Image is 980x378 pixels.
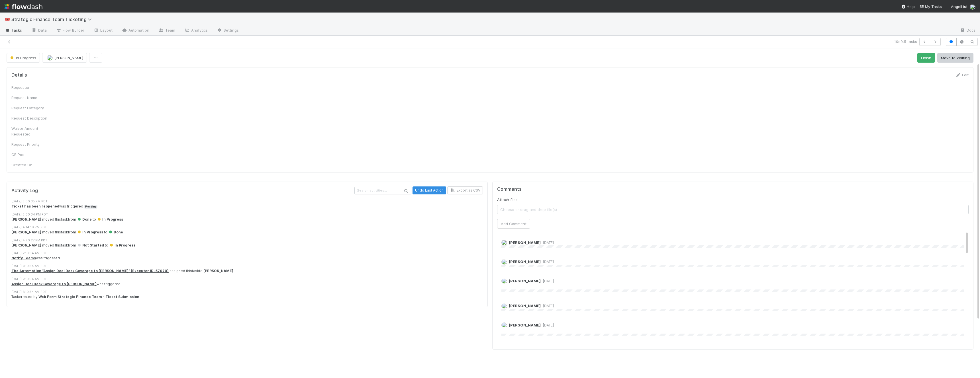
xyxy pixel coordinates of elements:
span: In Progress [77,230,103,234]
div: was triggered [11,204,483,209]
span: [DATE] [541,241,554,245]
span: [DATE] [541,323,554,327]
button: In Progress [7,53,40,63]
img: avatar_f2899df2-d2b9-483b-a052-ca3b1db2e5e2.png [501,303,507,309]
span: Flow Builder [56,27,84,33]
strong: [PERSON_NAME] [203,269,233,273]
a: Analytics [180,26,212,35]
span: [PERSON_NAME] [509,323,541,327]
span: In Progress [109,243,135,247]
strong: [PERSON_NAME] [11,217,41,221]
div: Help [901,4,915,9]
button: Undo Last Action [413,186,446,194]
span: My Tasks [919,4,942,9]
div: Request Category [11,105,54,111]
span: Pending [84,205,97,209]
div: [DATE] 7:10:34 AM PDT [11,264,483,268]
a: Docs [955,26,980,35]
span: Done [77,217,92,221]
a: Assign Deal Desk Coverage to [PERSON_NAME] [11,282,97,286]
span: Tasks [5,27,22,33]
div: Task created by [11,294,483,299]
div: Request Priority [11,141,54,147]
span: Choose or drag and drop file(s) [497,205,968,214]
div: [DATE] 7:10:34 AM PDT [11,277,483,282]
strong: [PERSON_NAME] [11,243,41,247]
span: 🎟️ [5,17,10,22]
a: Layout [89,26,117,35]
a: My Tasks [919,4,942,9]
span: [PERSON_NAME] [509,279,541,283]
div: [DATE] 5:00:35 PM PDT [11,199,483,204]
span: Not Started [77,243,104,247]
a: Flow Builder [51,26,89,35]
span: [DATE] [541,304,554,308]
a: The Automation "Assign Deal Desk Coverage to [PERSON_NAME]" (Executor ID: 57070) [11,269,169,273]
img: avatar_aa4fbed5-f21b-48f3-8bdd-57047a9d59de.png [970,4,975,10]
div: [DATE] 5:00:34 PM PDT [11,212,483,217]
div: [DATE] 7:10:34 AM PDT [11,289,483,294]
a: Automation [117,26,154,35]
span: [PERSON_NAME] [54,56,83,60]
h5: Comments [497,186,969,192]
button: Export as CSV [447,186,483,194]
span: [DATE] [541,279,554,283]
button: [PERSON_NAME] [42,53,87,63]
div: [DATE] 4:20:27 PM PDT [11,238,483,243]
span: [PERSON_NAME] [509,303,541,308]
a: Ticket has been reopened [11,204,59,208]
span: In Progress [97,217,123,221]
button: Finish [917,53,935,63]
div: CR Pod [11,152,54,157]
a: Edit [955,73,969,77]
div: was triggered [11,282,483,287]
div: Waiver Amount Requested [11,126,54,137]
strong: Web Form Strategic Finance Team - Ticket Submission [38,295,139,299]
img: avatar_aa4fbed5-f21b-48f3-8bdd-57047a9d59de.png [501,322,507,328]
span: [PERSON_NAME] [509,240,541,245]
div: moved this task from to [11,243,483,248]
strong: [PERSON_NAME] [11,230,41,234]
img: avatar_f2899df2-d2b9-483b-a052-ca3b1db2e5e2.png [501,240,507,245]
a: Data [27,26,51,35]
input: Search activities... [354,187,411,194]
img: avatar_aa4fbed5-f21b-48f3-8bdd-57047a9d59de.png [47,55,53,61]
label: Attach files: [497,197,518,202]
span: AngelList [951,4,967,9]
img: avatar_aa4fbed5-f21b-48f3-8bdd-57047a9d59de.png [501,278,507,284]
a: Notify Teams [11,256,36,260]
div: was triggered [11,256,483,261]
span: 10 of 45 tasks [894,39,917,44]
div: Request Name [11,95,54,100]
button: Move to Waiting [937,53,973,63]
div: moved this task from to [11,230,483,235]
h5: Activity Log [11,188,353,194]
button: Add Comment [497,219,530,229]
span: [DATE] [541,260,554,264]
a: Settings [212,26,243,35]
span: In Progress [9,56,36,60]
div: moved this task from to [11,217,483,222]
div: Created On [11,162,54,168]
span: Done [108,230,123,234]
img: avatar_f2899df2-d2b9-483b-a052-ca3b1db2e5e2.png [501,259,507,265]
h5: Details [11,72,27,78]
div: Requester [11,85,54,90]
a: Team [154,26,180,35]
div: assigned this task to [11,268,483,274]
div: [DATE] 7:10:34 AM PDT [11,251,483,256]
div: [DATE] 4:14:19 PM PDT [11,225,483,230]
div: Request Description [11,115,54,121]
span: [PERSON_NAME] [509,259,541,264]
span: Strategic Finance Team Ticketing [11,17,95,22]
img: logo-inverted-e16ddd16eac7371096b0.svg [5,2,42,11]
